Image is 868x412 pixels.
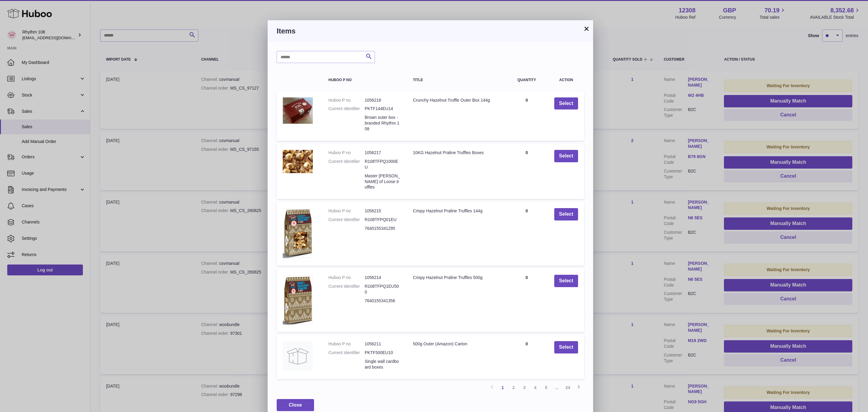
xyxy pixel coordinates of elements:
a: 5 [541,382,552,393]
img: Crunchy Hazelnut Truffle Outer Box 144g [283,97,313,124]
button: Close [277,399,314,411]
dd: 1056218 [365,97,401,103]
dt: Current Identifier [329,350,365,356]
dd: PKTF500EU10 [365,350,401,356]
dd: 1056215 [365,208,401,214]
dt: Huboo P no [329,341,365,347]
span: ... [552,382,562,393]
div: Crunchy Hazelnut Truffle Outer Box 144g [413,97,499,103]
th: Huboo P no [322,72,407,88]
dd: 7640155341295 [365,226,401,231]
h3: Items [277,26,584,36]
td: 0 [505,335,548,379]
div: 10KG Hazelnut Praline Truffles Boxes [413,150,499,156]
dt: Huboo P no [329,275,365,280]
div: Crispy Hazelnut Praline Truffles 500g [413,275,499,280]
dd: R108TFPQ1EU500 [365,284,401,295]
dt: Huboo P no [329,97,365,103]
dd: 1056217 [365,150,401,156]
img: 500g Outer (Amazon) Carton [283,341,313,371]
dd: 7640155341356 [365,298,401,304]
td: 0 [505,91,548,141]
button: Select [554,97,578,110]
button: Select [554,208,578,220]
dt: Huboo P no [329,208,365,214]
th: Quantity [505,72,548,88]
dd: R108TFPQ1000EU [365,159,401,170]
dt: Current Identifier [329,217,365,223]
th: Action [548,72,584,88]
dd: Brown outer box - branded Rhythm 108 [365,115,401,132]
td: 0 [505,202,548,266]
dt: Huboo P no [329,150,365,156]
div: Crispy Hazelnut Praline Truffles 144g [413,208,499,214]
dd: PKTF144EU14 [365,106,401,112]
a: 2 [508,382,519,393]
button: Select [554,341,578,353]
img: 10KG Hazelnut Praline Truffles Boxes [283,150,313,173]
button: Select [554,275,578,287]
a: 3 [519,382,530,393]
td: 0 [505,269,548,332]
div: 500g Outer (Amazon) Carton [413,341,499,347]
a: 4 [530,382,541,393]
a: 24 [562,382,573,393]
th: Title [407,72,505,88]
button: Select [554,150,578,162]
dt: Current Identifier [329,106,365,112]
img: Crispy Hazelnut Praline Truffles 144g [283,208,313,258]
td: 0 [505,144,548,199]
img: Crispy Hazelnut Praline Truffles 500g [283,275,313,325]
dd: Single wall cardboard boxes [365,359,401,370]
dt: Current Identifier [329,284,365,295]
dt: Current Identifier [329,159,365,170]
dd: Master [PERSON_NAME] of Loose truffles [365,173,401,190]
button: × [583,25,590,32]
dd: 1056211 [365,341,401,347]
dd: 1056214 [365,275,401,280]
span: Close [289,402,302,407]
a: 1 [497,382,508,393]
dd: R108TFPQ01EU [365,217,401,223]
